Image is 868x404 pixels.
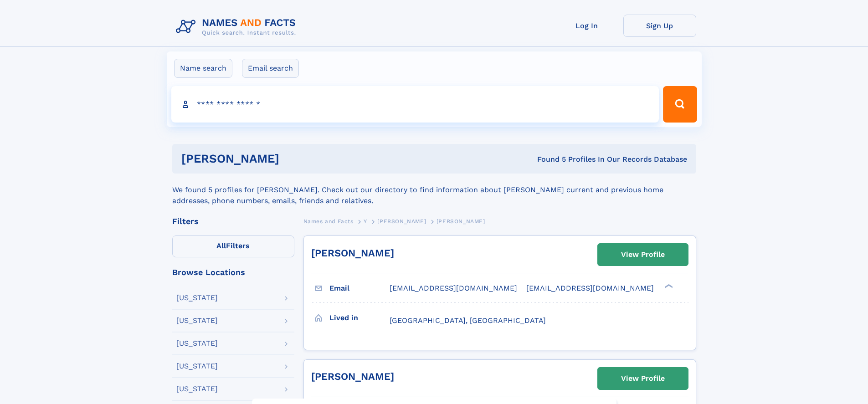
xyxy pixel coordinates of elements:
div: View Profile [621,368,665,389]
span: [EMAIL_ADDRESS][DOMAIN_NAME] [526,284,654,292]
span: [PERSON_NAME] [437,218,485,225]
span: [GEOGRAPHIC_DATA], [GEOGRAPHIC_DATA] [390,316,546,325]
div: Filters [172,217,294,225]
button: Search Button [663,86,697,123]
div: We found 5 profiles for [PERSON_NAME]. Check out our directory to find information about [PERSON_... [172,174,696,206]
img: Logo Names and Facts [172,15,303,39]
label: Email search [242,59,299,78]
label: Filters [172,235,294,257]
a: View Profile [598,244,688,266]
a: Log In [550,15,623,37]
div: Browse Locations [172,268,294,276]
div: Found 5 Profiles In Our Records Database [408,154,687,164]
label: Name search [174,59,232,78]
div: View Profile [621,244,665,265]
span: Y [364,218,367,225]
div: [US_STATE] [176,340,218,347]
input: search input [171,86,659,123]
span: [PERSON_NAME] [377,218,426,225]
h3: Email [329,281,390,296]
span: [EMAIL_ADDRESS][DOMAIN_NAME] [390,284,517,292]
a: [PERSON_NAME] [311,247,394,259]
h1: [PERSON_NAME] [181,153,408,164]
span: All [216,241,226,250]
a: Names and Facts [303,215,354,227]
a: [PERSON_NAME] [311,371,394,382]
div: [US_STATE] [176,317,218,324]
div: [US_STATE] [176,294,218,302]
div: [US_STATE] [176,363,218,370]
a: [PERSON_NAME] [377,215,426,227]
a: Y [364,215,367,227]
h3: Lived in [329,310,390,326]
div: ❯ [663,283,673,289]
a: View Profile [598,368,688,389]
a: Sign Up [623,15,696,37]
div: [US_STATE] [176,385,218,393]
